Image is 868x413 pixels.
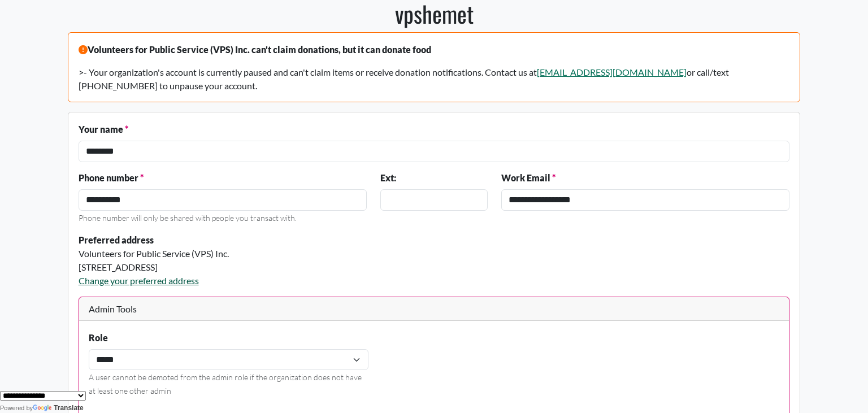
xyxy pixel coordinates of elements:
label: Work Email [501,171,555,185]
label: Role [89,331,108,345]
label: Ext: [380,171,396,185]
p: >- Your organization's account is currently paused and can't claim items or receive donation noti... [79,66,790,93]
a: Change your preferred address [79,275,199,286]
a: Translate [33,404,84,412]
div: Admin Tools [79,297,789,321]
div: Volunteers for Public Service (VPS) Inc. [79,247,488,260]
img: Google Translate [33,405,54,412]
label: Your name [79,123,128,136]
strong: Preferred address [79,234,154,245]
div: [STREET_ADDRESS] [79,260,488,274]
a: [EMAIL_ADDRESS][DOMAIN_NAME] [537,67,687,77]
small: Phone number will only be shared with people you transact with. [79,213,297,223]
small: A user cannot be demoted from the admin role if the organization does not have at least one other... [89,372,362,395]
label: Phone number [79,171,144,185]
p: Volunteers for Public Service (VPS) Inc. can't claim donations, but it can donate food [79,43,790,56]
